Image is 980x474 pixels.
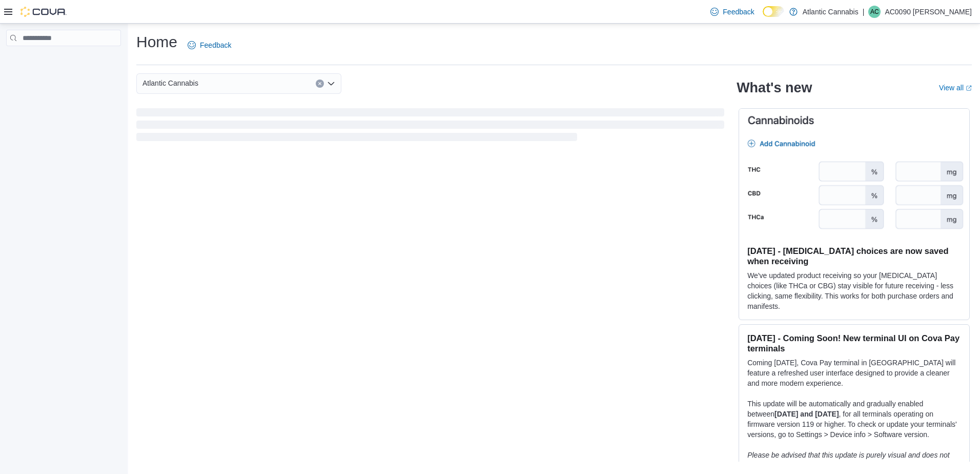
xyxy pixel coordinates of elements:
[863,6,865,18] p: |
[316,80,324,88] button: Clear input
[142,77,198,89] span: Atlantic Cannabis
[939,84,972,92] a: View allExternal link
[200,40,231,50] span: Feedback
[803,6,859,18] p: Atlantic Cannabis
[706,2,758,22] a: Feedback
[868,6,881,18] div: AC0090 Chipman Kayla
[327,80,335,88] button: Open list of options
[737,80,812,96] h2: What's new
[763,6,784,17] input: Dark Mode
[21,7,67,17] img: Cova
[747,399,961,440] p: This update will be automatically and gradually enabled between , for all terminals operating on ...
[747,246,961,266] h3: [DATE] - [MEDICAL_DATA] choices are now saved when receiving
[774,410,839,418] strong: [DATE] and [DATE]
[966,85,972,91] svg: External link
[747,358,961,388] p: Coming [DATE], Cova Pay terminal in [GEOGRAPHIC_DATA] will feature a refreshed user interface des...
[747,270,961,311] p: We've updated product receiving so your [MEDICAL_DATA] choices (like THCa or CBG) stay visible fo...
[747,451,950,469] em: Please be advised that this update is purely visual and does not impact payment functionality.
[870,6,879,18] span: AC
[136,32,177,52] h1: Home
[763,17,763,17] span: Dark Mode
[747,333,961,353] h3: [DATE] - Coming Soon! New terminal UI on Cova Pay terminals
[723,7,754,17] span: Feedback
[136,110,724,143] span: Loading
[885,6,972,18] p: AC0090 [PERSON_NAME]
[6,48,121,73] nav: Complex example
[183,35,235,55] a: Feedback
